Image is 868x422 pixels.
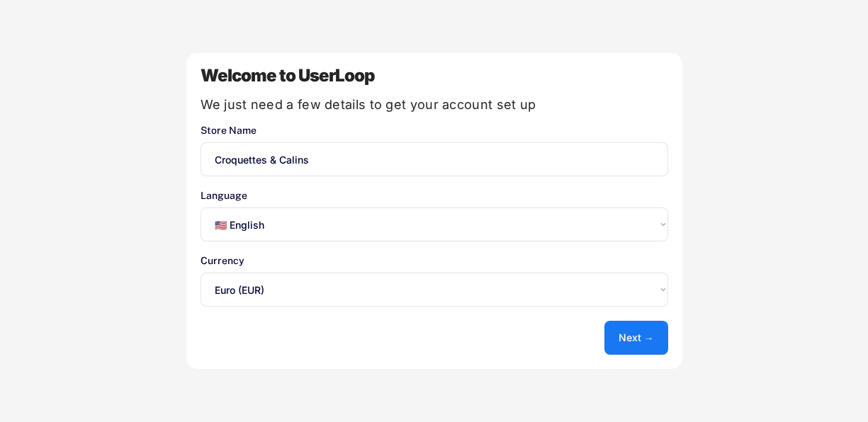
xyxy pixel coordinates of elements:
[201,67,668,84] div: Welcome to UserLoop
[201,98,668,111] div: We just need a few details to get your account set up
[201,190,668,200] div: Language
[201,142,668,176] input: You store's name
[201,125,668,135] div: Store Name
[604,321,668,355] button: Next →
[201,256,668,266] div: Currency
